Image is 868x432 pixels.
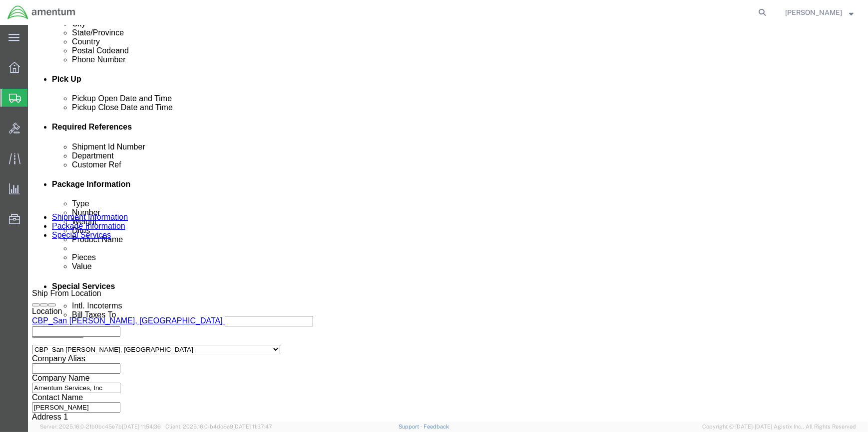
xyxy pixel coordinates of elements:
[785,6,854,18] button: [PERSON_NAME]
[28,25,868,422] iframe: FS Legacy Container
[424,424,449,430] a: Feedback
[7,5,76,20] img: logo
[399,424,424,430] a: Support
[165,424,272,430] span: Client: 2025.16.0-b4dc8a9
[122,424,161,430] span: [DATE] 11:54:36
[40,424,161,430] span: Server: 2025.16.0-21b0bc45e7b
[785,7,842,18] span: Donald Frederiksen
[233,424,272,430] span: [DATE] 11:37:47
[702,423,856,431] span: Copyright © [DATE]-[DATE] Agistix Inc., All Rights Reserved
